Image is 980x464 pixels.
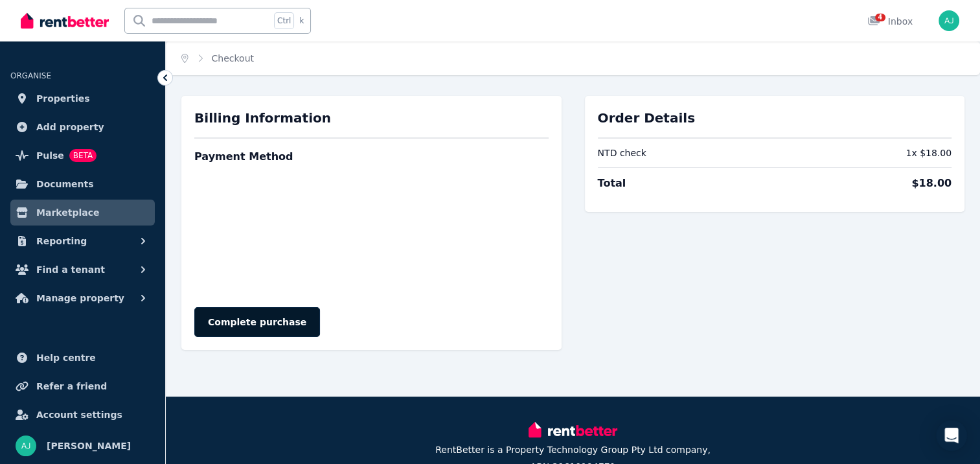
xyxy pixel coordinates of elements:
div: Payment Method [194,144,293,170]
span: BETA [69,149,97,162]
iframe: Secure payment input frame [192,172,551,294]
button: Find a tenant [10,257,155,283]
span: Add property [36,119,104,135]
span: Checkout [212,52,255,65]
a: Help centre [10,345,155,371]
span: [PERSON_NAME] [47,438,131,454]
span: Documents [36,176,94,192]
a: Properties [10,86,155,111]
button: Manage property [10,285,155,311]
h2: Billing Information [194,109,549,127]
span: k [299,16,304,26]
span: Pulse [36,148,64,163]
span: Marketplace [36,205,99,220]
a: Account settings [10,402,155,428]
span: Help centre [36,350,96,365]
a: PulseBETA [10,143,155,168]
h2: Order Details [598,109,952,127]
a: Refer a friend [10,373,155,399]
span: Properties [36,91,90,106]
span: Manage property [36,290,124,306]
a: Marketplace [10,200,155,226]
span: NTD check [598,146,646,159]
nav: Breadcrumb [166,41,269,75]
div: Inbox [867,15,913,28]
span: 4 [875,14,885,21]
span: 1 x $18.00 [906,146,952,159]
span: Ctrl [274,12,294,29]
span: ORGANISE [10,71,51,80]
span: Account settings [36,407,122,423]
p: RentBetter is a Property Technology Group Pty Ltd company, [435,443,711,456]
span: Refer a friend [36,378,107,394]
span: Total [598,176,626,191]
button: Reporting [10,228,155,254]
button: Complete purchase [194,307,320,337]
div: Open Intercom Messenger [936,420,967,451]
span: Reporting [36,233,87,249]
img: Ann Jones [16,435,36,456]
img: RentBetter [21,11,109,30]
a: Add property [10,114,155,140]
img: RentBetter [529,420,617,439]
img: Ann Jones [939,10,959,31]
a: Documents [10,171,155,197]
span: Find a tenant [36,262,105,277]
span: $18.00 [911,176,952,191]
